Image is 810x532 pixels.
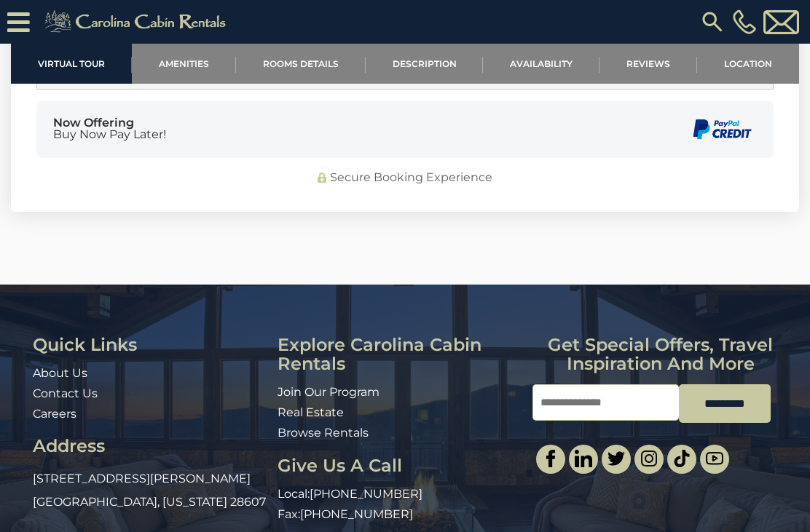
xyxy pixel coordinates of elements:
h3: Address [33,437,267,456]
p: Local: [278,486,522,503]
a: Reviews [599,44,697,84]
a: Availability [483,44,599,84]
img: linkedin-single.svg [575,450,592,467]
a: [PHONE_NUMBER] [729,9,760,34]
p: Fax: [278,507,522,523]
a: Contact Us [33,386,98,400]
h3: Give Us A Call [278,456,522,475]
a: Join Our Program [278,385,380,399]
a: Rooms Details [236,44,366,84]
div: Now Offering [53,117,166,140]
img: search-regular.svg [699,9,726,35]
a: Location [697,44,799,84]
img: Khaki-logo.png [37,7,238,36]
img: tiktok.svg [673,450,691,467]
h3: Explore Carolina Cabin Rentals [278,336,522,374]
a: Browse Rentals [278,426,369,440]
a: Description [366,44,484,84]
h3: Quick Links [33,336,267,354]
div: Secure Booking Experience [36,170,774,186]
img: instagram-single.svg [640,450,658,467]
img: youtube-light.svg [706,450,723,467]
h3: Get special offers, travel inspiration and more [532,336,788,374]
a: About Us [33,366,87,380]
a: Amenities [132,44,236,84]
a: Virtual Tour [11,44,132,84]
span: Buy Now Pay Later! [53,129,166,140]
a: [PHONE_NUMBER] [300,507,413,521]
p: [STREET_ADDRESS][PERSON_NAME] [GEOGRAPHIC_DATA], [US_STATE] 28607 [33,467,267,514]
a: Real Estate [278,405,344,419]
a: Careers [33,407,76,421]
a: [PHONE_NUMBER] [310,487,422,501]
img: twitter-single.svg [607,450,625,467]
img: facebook-single.svg [542,450,559,467]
